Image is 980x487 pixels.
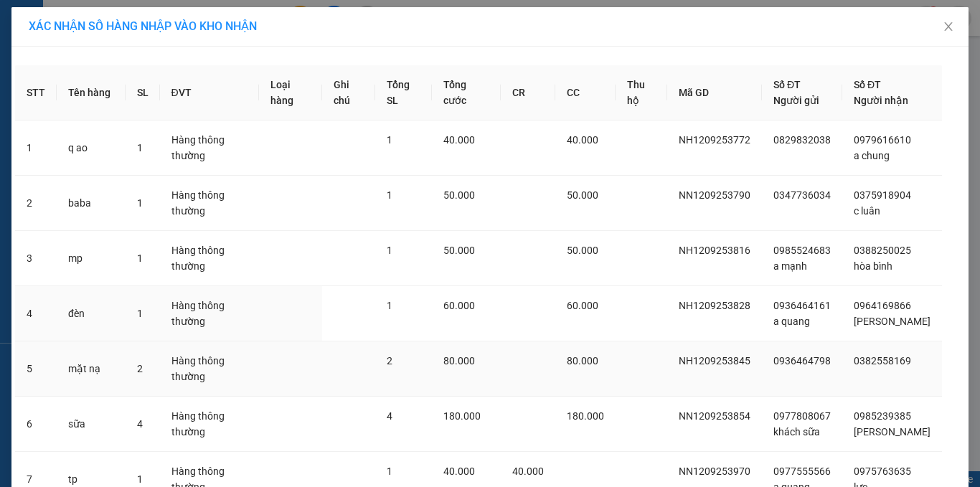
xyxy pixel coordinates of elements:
th: Mã GD [667,65,762,120]
span: 0375918904 [854,189,911,201]
span: hòa bình [854,260,892,272]
span: Số ĐT [773,79,801,90]
span: 0979616610 [854,134,911,146]
strong: CHUYỂN PHÁT NHANH AN PHÚ QUÝ [22,11,125,58]
span: a quang [773,316,810,327]
span: 1 [137,252,143,264]
th: Tổng SL [375,65,432,120]
span: NH1209253828 [679,300,750,311]
th: STT [15,65,57,120]
span: 1 [137,473,143,485]
span: 0382558169 [854,355,911,367]
td: sữa [57,397,126,452]
span: Số ĐT [854,79,881,90]
span: 50.000 [443,245,475,256]
th: Tên hàng [57,65,126,120]
span: 1 [387,245,392,256]
span: 40.000 [512,465,544,477]
span: 80.000 [443,355,475,367]
th: CR [501,65,555,120]
span: close [943,21,954,32]
span: 0964169866 [854,300,911,311]
td: 1 [15,120,57,176]
span: 1 [387,134,392,146]
span: khách sữa [773,426,820,438]
span: 1 [387,465,392,477]
td: Hàng thông thường [160,397,259,452]
span: Người nhận [854,95,908,106]
span: 4 [137,418,143,430]
td: 6 [15,397,57,452]
img: logo [7,77,18,148]
td: 5 [15,341,57,397]
span: 0985524683 [773,245,831,256]
button: Close [928,7,969,47]
span: c luân [854,205,880,217]
td: baba [57,176,126,231]
span: a mạnh [773,260,807,272]
span: 60.000 [443,300,475,311]
span: 1 [387,300,392,311]
td: Hàng thông thường [160,231,259,286]
span: 1 [137,142,143,153]
td: Hàng thông thường [160,286,259,341]
span: [GEOGRAPHIC_DATA], [GEOGRAPHIC_DATA] ↔ [GEOGRAPHIC_DATA] [20,61,126,110]
td: đèn [57,286,126,341]
span: NH1209253845 [679,355,750,367]
span: NN1209253854 [679,410,750,422]
span: 2 [137,363,143,374]
span: 180.000 [443,410,481,422]
span: 0388250025 [854,245,911,256]
th: Loại hàng [259,65,322,120]
span: 0975763635 [854,465,911,477]
th: SL [126,65,160,120]
td: mp [57,231,126,286]
span: 4 [387,410,392,422]
span: 40.000 [443,134,475,146]
span: 1 [387,189,392,201]
span: Người gửi [773,95,819,106]
span: 2 [387,355,392,367]
span: 0985239385 [854,410,911,422]
span: 0829832038 [773,134,831,146]
span: 0977808067 [773,410,831,422]
span: NH1209253816 [679,245,750,256]
span: 60.000 [567,300,598,311]
span: 0977555566 [773,465,831,477]
span: 40.000 [443,465,475,477]
th: CC [555,65,616,120]
span: [PERSON_NAME] [854,316,930,327]
td: 4 [15,286,57,341]
span: [PERSON_NAME] [854,426,930,438]
span: 50.000 [567,245,598,256]
td: 3 [15,231,57,286]
span: 1 [137,308,143,319]
td: mặt nạ [57,341,126,397]
span: 0347736034 [773,189,831,201]
span: 50.000 [567,189,598,201]
td: Hàng thông thường [160,120,259,176]
td: Hàng thông thường [160,341,259,397]
span: XÁC NHẬN SỐ HÀNG NHẬP VÀO KHO NHẬN [29,19,257,33]
span: 80.000 [567,355,598,367]
span: 40.000 [567,134,598,146]
span: 1 [137,197,143,209]
span: 0936464798 [773,355,831,367]
span: NH1209253772 [679,134,750,146]
span: 180.000 [567,410,604,422]
td: 2 [15,176,57,231]
span: 50.000 [443,189,475,201]
th: Tổng cước [432,65,501,120]
td: q ao [57,120,126,176]
th: Ghi chú [322,65,375,120]
th: Thu hộ [616,65,667,120]
td: Hàng thông thường [160,176,259,231]
th: ĐVT [160,65,259,120]
span: NN1209253970 [679,465,750,477]
span: NN1209253790 [679,189,750,201]
span: a chung [854,150,890,161]
span: 0936464161 [773,300,831,311]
